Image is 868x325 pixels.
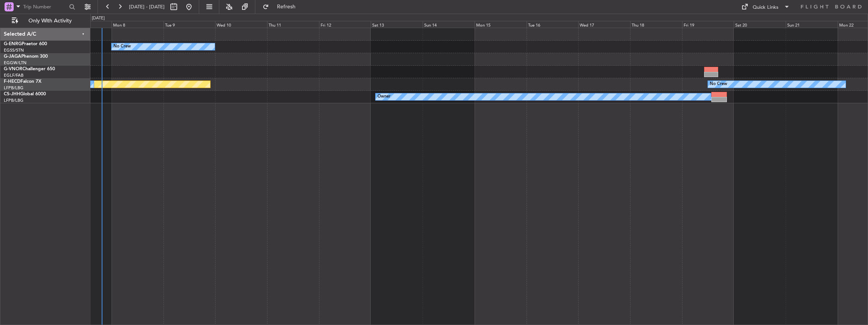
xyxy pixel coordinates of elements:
[4,85,24,91] a: LFPB/LBG
[377,91,390,103] div: Owner
[129,3,165,10] span: [DATE] - [DATE]
[710,79,727,90] div: No Crew
[4,47,24,53] a: EGSS/STN
[4,54,48,59] a: G-JAGAPhenom 300
[4,60,27,66] a: EGGW/LTN
[786,21,838,28] div: Sun 21
[753,4,778,11] div: Quick Links
[4,79,41,84] a: F-HECDFalcon 7X
[23,1,67,13] input: Trip Number
[423,21,475,28] div: Sun 14
[319,21,371,28] div: Fri 12
[4,67,22,71] span: G-VNOR
[267,21,319,28] div: Thu 11
[270,4,302,9] span: Refresh
[682,21,734,28] div: Fri 19
[215,21,267,28] div: Wed 10
[4,42,22,46] span: G-ENRG
[4,79,20,84] span: F-HECD
[4,92,46,96] a: CS-JHHGlobal 6000
[4,67,55,71] a: G-VNORChallenger 650
[734,21,786,28] div: Sat 20
[92,15,105,22] div: [DATE]
[4,73,24,78] a: EGLF/FAB
[259,1,305,13] button: Refresh
[475,21,527,28] div: Mon 15
[630,21,682,28] div: Thu 18
[4,98,24,103] a: LFPB/LBG
[4,42,47,46] a: G-ENRGPraetor 600
[164,21,215,28] div: Tue 9
[4,54,21,59] span: G-JAGA
[20,18,80,24] span: Only With Activity
[113,41,131,52] div: No Crew
[527,21,579,28] div: Tue 16
[578,21,630,28] div: Wed 17
[4,92,20,96] span: CS-JHH
[112,21,164,28] div: Mon 8
[371,21,423,28] div: Sat 13
[737,1,794,13] button: Quick Links
[8,15,82,27] button: Only With Activity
